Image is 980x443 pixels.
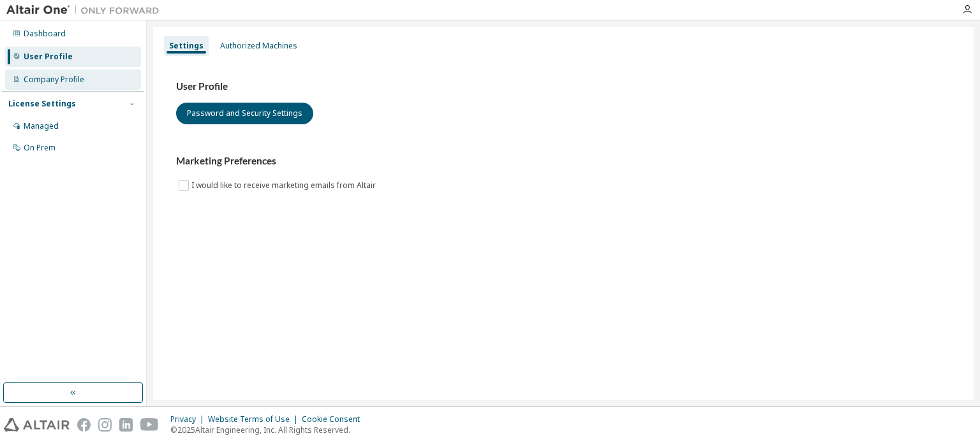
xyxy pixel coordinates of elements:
[220,41,297,51] div: Authorized Machines
[24,52,73,62] div: User Profile
[24,75,84,85] div: Company Profile
[119,418,133,432] img: linkedin.svg
[176,80,951,93] h3: User Profile
[140,418,159,432] img: youtube.svg
[302,414,367,425] div: Cookie Consent
[169,41,204,51] div: Settings
[4,418,70,432] img: altair_logo.svg
[191,178,378,193] label: I would like to receive marketing emails from Altair
[24,29,66,39] div: Dashboard
[24,143,56,153] div: On Prem
[176,103,313,124] button: Password and Security Settings
[98,418,112,432] img: instagram.svg
[170,425,367,435] p: © 2025 Altair Engineering, Inc. All Rights Reserved.
[8,99,76,109] div: License Settings
[176,155,951,168] h3: Marketing Preferences
[24,121,59,131] div: Managed
[6,4,166,17] img: Altair One
[77,418,91,432] img: facebook.svg
[208,414,302,425] div: Website Terms of Use
[170,414,208,425] div: Privacy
